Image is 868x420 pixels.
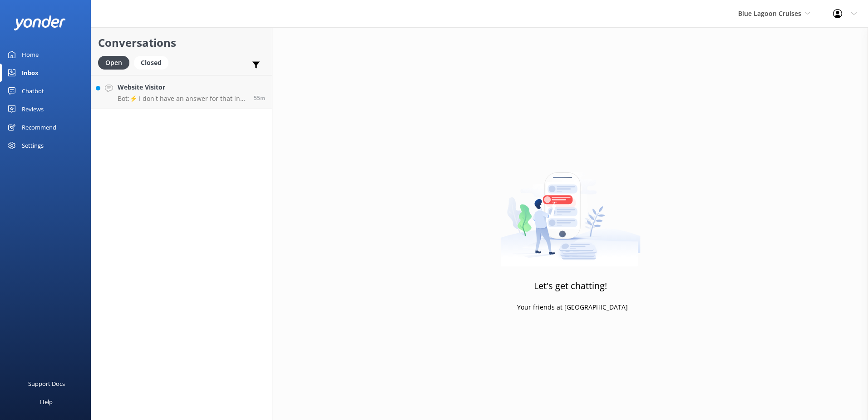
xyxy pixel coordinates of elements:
span: Sep 22 2025 08:27am (UTC +12:00) Pacific/Auckland [254,94,265,102]
p: - Your friends at [GEOGRAPHIC_DATA] [513,302,628,312]
h3: Let's get chatting! [534,279,607,293]
a: Closed [134,57,173,67]
img: yonder-white-logo.png [14,15,66,30]
div: Settings [22,136,44,155]
img: artwork of a man stealing a conversation from at giant smartphone [500,153,641,267]
a: Website VisitorBot:⚡ I don't have an answer for that in my knowledge base. Please try and rephras... [91,75,272,109]
div: Open [98,56,129,70]
div: Closed [134,56,168,70]
h4: Website Visitor [118,82,247,92]
div: Support Docs [28,375,65,393]
div: Help [40,393,53,411]
div: Recommend [22,118,56,136]
div: Inbox [22,64,39,82]
a: Open [98,57,134,67]
div: Reviews [22,100,44,118]
h2: Conversations [98,34,265,51]
p: Bot: ⚡ I don't have an answer for that in my knowledge base. Please try and rephrase your questio... [118,95,247,103]
div: Home [22,45,39,64]
span: Blue Lagoon Cruises [738,9,801,18]
div: Chatbot [22,82,44,100]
